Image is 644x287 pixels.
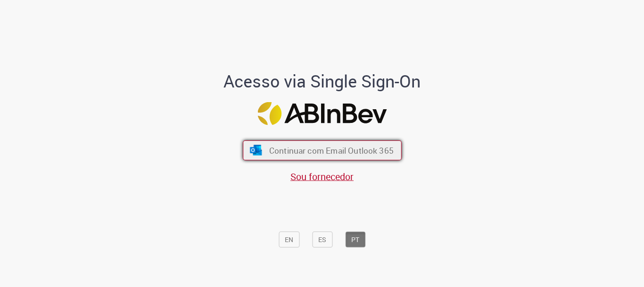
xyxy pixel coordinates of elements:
span: Continuar com Email Outlook 365 [269,145,393,156]
img: Logo ABInBev [257,102,387,125]
a: Sou fornecedor [290,170,354,183]
h1: Acesso via Single Sign-On [191,72,453,91]
button: EN [279,232,299,248]
button: PT [345,232,365,248]
img: ícone Azure/Microsoft 360 [249,145,263,156]
button: ES [312,232,332,248]
button: ícone Azure/Microsoft 360 Continuar com Email Outlook 365 [243,140,402,160]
